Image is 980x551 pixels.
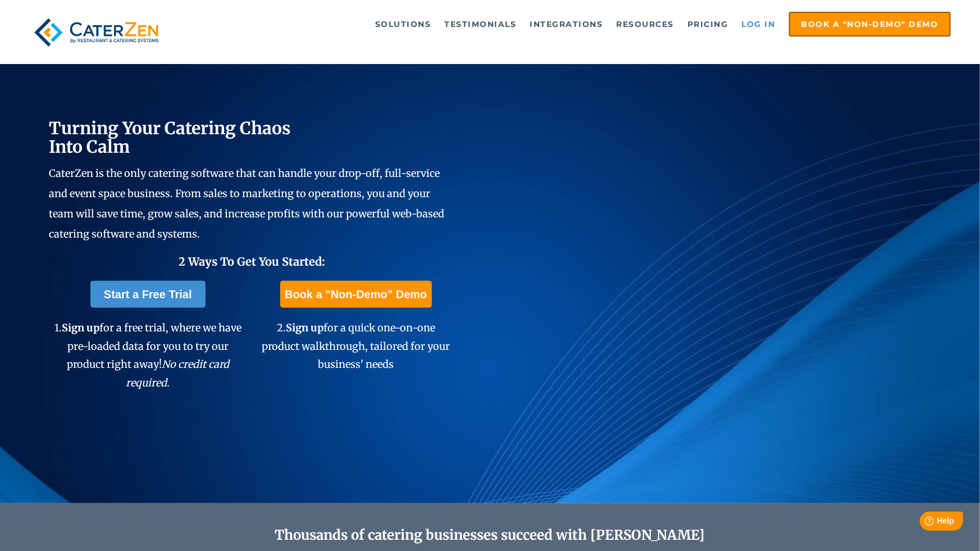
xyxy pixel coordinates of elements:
span: Sign up [286,321,323,334]
span: CaterZen is the only catering software that can handle your drop-off, full-service and event spac... [49,167,444,240]
a: Book a "Non-Demo" Demo [280,281,431,308]
em: No credit card required. [126,358,229,389]
img: caterzen [29,12,163,53]
a: Solutions [370,13,437,35]
a: Start a Free Trial [90,281,206,308]
a: Integrations [525,13,609,35]
a: Book a "Non-Demo" Demo [789,12,951,37]
span: Turning Your Catering Chaos Into Calm [49,117,291,157]
a: Testimonials [439,13,522,35]
a: Pricing [682,13,734,35]
span: 2 Ways To Get You Started: [179,254,325,268]
span: 1. for a free trial, where we have pre-loaded data for you to try our product right away! [54,321,241,389]
div: Navigation Menu [187,12,951,37]
a: Log in [736,13,781,35]
span: Sign up [62,321,99,334]
iframe: Help widget launcher [880,507,968,539]
span: 2. for a quick one-on-one product walkthrough, tailored for your business' needs [262,321,450,371]
a: Resources [611,13,680,35]
h2: Thousands of catering businesses succeed with [PERSON_NAME] [98,527,882,544]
